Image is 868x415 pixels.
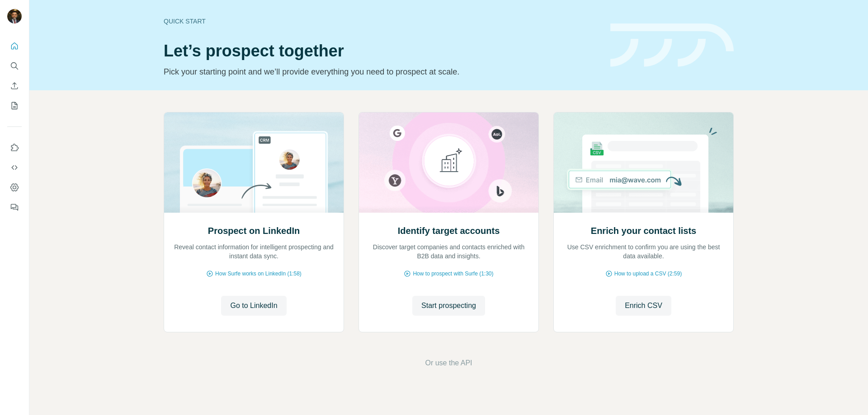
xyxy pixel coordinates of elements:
[164,65,599,78] p: Pick your starting point and we’ll provide everything you need to prospect at scale.
[7,38,22,54] button: Quick start
[164,17,599,26] div: Quick start
[625,300,662,311] span: Enrich CSV
[7,58,22,74] button: Search
[616,296,671,316] button: Enrich CSV
[7,199,22,215] button: Feedback
[398,224,500,237] h2: Identify target accounts
[359,112,539,213] img: Identify target accounts
[173,242,335,261] p: Reveal contact information for intelligent prospecting and instant data sync.
[221,296,286,316] button: Go to LinkedIn
[7,98,22,114] button: My lists
[230,300,277,311] span: Go to LinkedIn
[164,42,599,60] h1: Let’s prospect together
[421,300,476,311] span: Start prospecting
[563,242,724,261] p: Use CSV enrichment to confirm you are using the best data available.
[208,224,300,237] h2: Prospect on LinkedIn
[7,179,22,196] button: Dashboard
[614,270,682,278] span: How to upload a CSV (2:59)
[413,270,493,278] span: How to prospect with Surfe (1:30)
[7,78,22,94] button: Enrich CSV
[7,159,22,176] button: Use Surfe API
[7,140,22,156] button: Use Surfe on LinkedIn
[164,112,344,213] img: Prospect on LinkedIn
[215,270,302,278] span: How Surfe works on LinkedIn (1:58)
[610,23,734,67] img: banner
[7,9,22,23] img: Avatar
[425,358,472,368] button: Or use the API
[553,112,734,213] img: Enrich your contact lists
[412,296,485,316] button: Start prospecting
[368,242,529,261] p: Discover target companies and contacts enriched with B2B data and insights.
[591,224,696,237] h2: Enrich your contact lists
